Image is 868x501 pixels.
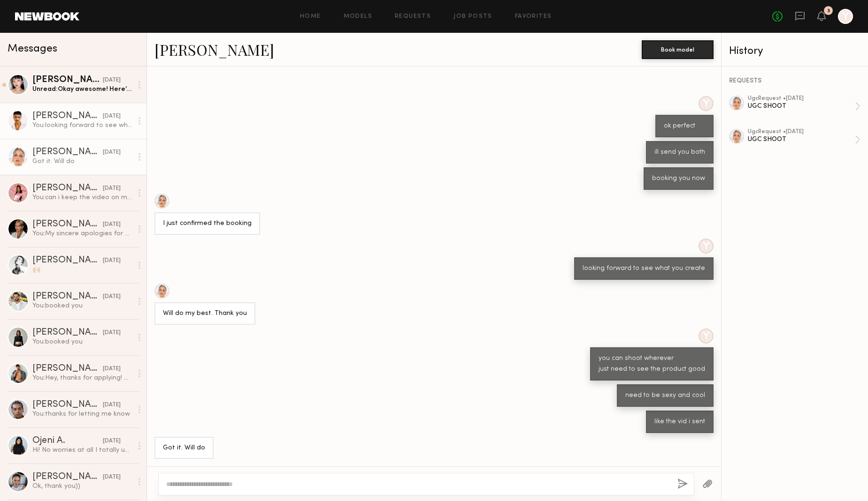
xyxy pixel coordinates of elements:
div: [DATE] [103,401,121,410]
div: Got it. Will do [32,157,132,166]
a: Job Posts [453,14,492,20]
div: [PERSON_NAME] [32,400,103,410]
div: Unread: Okay awesome! Here’s my email: [EMAIL_ADDRESS][DOMAIN_NAME] Let me know the next steps we... [32,85,132,94]
div: [PERSON_NAME] [32,184,103,193]
div: REQUESTS [729,78,860,84]
a: Book model [642,45,714,53]
button: Book model [642,40,714,59]
div: [PERSON_NAME] [32,220,103,229]
div: [PERSON_NAME] [32,292,103,301]
div: [PERSON_NAME] [32,364,103,374]
div: Got it. Will do [163,443,205,454]
div: like the vid i sent [654,417,705,427]
a: Models [344,14,372,20]
div: You: looking forward to see what you creates [32,121,132,130]
a: Favorites [515,14,552,20]
div: ill send you both [654,147,705,158]
div: need to be sexy and cool [625,390,705,401]
div: Ojeni A. [32,436,103,446]
div: ugc Request • [DATE] [748,96,855,102]
div: You: can i keep the video on my iinstagram feed though ? [32,193,132,202]
div: ok perfect [664,121,705,132]
div: You: booked you [32,301,132,310]
a: [PERSON_NAME] [154,39,274,60]
div: [PERSON_NAME] [32,112,103,121]
div: [DATE] [103,184,121,193]
div: booking you now [652,173,705,184]
div: You: Hey, thanks for applying! We think you’re going to be a great fit. Just want to make sure yo... [32,374,132,382]
div: Ok, thank you)) [32,482,132,491]
div: ugc Request • [DATE] [748,129,855,135]
a: ugcRequest •[DATE]UGC SHOOT [748,96,860,117]
div: [PERSON_NAME] [32,148,103,157]
div: [PERSON_NAME] [32,75,103,85]
div: [DATE] [103,329,121,337]
div: 3 [827,8,830,14]
div: [DATE] [103,76,121,85]
div: [DATE] [103,473,121,482]
div: [DATE] [103,112,121,121]
div: you can shoot wherever just need to see the product good [599,353,705,375]
div: 🙌🏼 [32,265,132,274]
div: [DATE] [103,256,121,265]
span: Messages [8,44,57,54]
a: Requests [395,14,431,20]
div: History [729,46,860,57]
div: looking forward to see what you create [583,263,705,274]
div: [PERSON_NAME] [32,256,103,265]
div: [DATE] [103,292,121,301]
a: Home [300,14,321,20]
a: Y [838,9,853,24]
div: You: booked you [32,337,132,346]
div: [DATE] [103,148,121,157]
div: [DATE] [103,365,121,374]
div: [DATE] [103,437,121,446]
div: UGC SHOOT [748,135,855,144]
div: [PERSON_NAME] [32,328,103,337]
div: [PERSON_NAME] [32,472,103,482]
div: You: My sincere apologies for my outrageously late response! Would you still like to work together? [32,229,132,238]
div: I just confirmed the booking [163,218,252,229]
a: ugcRequest •[DATE]UGC SHOOT [748,129,860,150]
div: [DATE] [103,220,121,229]
div: Hi! No worries at all I totally understand :) yes I’m still open to working together! [32,446,132,455]
div: UGC SHOOT [748,102,855,111]
div: Will do my best. Thank you [163,308,247,319]
div: You: thanks for letting me know [32,410,132,419]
